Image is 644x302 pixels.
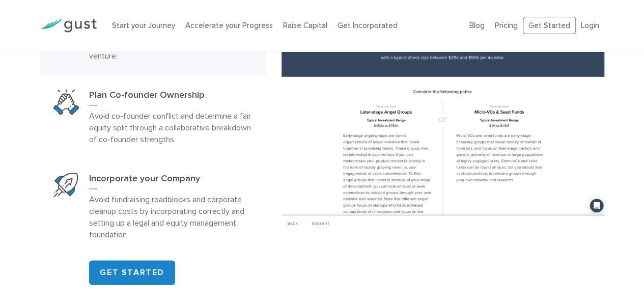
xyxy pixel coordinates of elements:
[338,21,398,30] a: Get Incorporated
[469,21,485,30] a: Blog
[89,194,252,240] p: Avoid fundraising roadblocks and corporate cleanup costs by incorporating correctly and setting u...
[89,173,252,189] h3: Incorporate your Company
[89,28,246,61] span: Find out how much you can raise, which investors to target, and how to improve your venture.
[40,19,97,33] img: Gust Logo
[40,159,266,254] a: Start Your CompanyIncorporate your CompanyAvoid fundraising roadblocks and corporate cleanup cost...
[89,260,175,285] a: GET STARTED
[283,21,327,30] a: Raise Capital
[53,173,78,197] img: Start Your Company
[523,17,576,35] a: Get Started
[40,75,266,159] a: Plan Co Founder OwnershipPlan Co-founder OwnershipAvoid co-founder conflict and determine a fair ...
[89,110,252,145] p: Avoid co-founder conflict and determine a fair equity split through a collaborative breakdown of ...
[581,21,599,30] a: Login
[185,21,273,30] a: Accelerate your Progress
[112,21,175,30] a: Start your Journey
[53,89,79,115] img: Plan Co Founder Ownership
[495,21,518,30] a: Pricing
[89,89,252,105] h3: Plan Co-founder Ownership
